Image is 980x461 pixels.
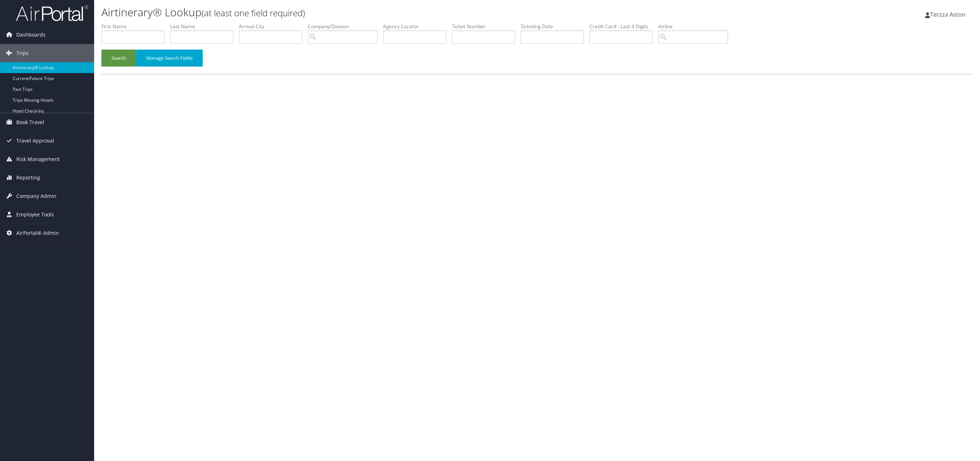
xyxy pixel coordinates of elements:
[930,10,966,18] span: Terzza Aston
[308,23,383,30] label: Company/Division
[16,169,40,187] span: Reporting
[16,224,59,242] span: AirPortal® Admin
[239,23,308,30] label: Arrival City
[925,4,973,25] a: Terzza Aston
[16,5,88,22] img: airportal-logo.png
[136,50,203,67] button: Manage Search Fields
[101,50,136,67] button: Search
[16,187,56,205] span: Company Admin
[16,44,29,62] span: Trips
[452,23,521,30] label: Ticket Number
[202,7,305,19] small: (at least one field required)
[521,23,589,30] label: Ticketing Date
[383,23,452,30] label: Agency Locator
[16,113,44,131] span: Book Travel
[658,23,733,30] label: Airline
[16,150,60,168] span: Risk Management
[16,132,54,150] span: Travel Approval
[170,23,239,30] label: Last Name
[101,23,170,30] label: First Name
[16,206,54,224] span: Employee Tools
[16,26,46,44] span: Dashboards
[589,23,658,30] label: Credit Card - Last 4 Digits
[101,5,682,20] h1: Airtinerary® Lookup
